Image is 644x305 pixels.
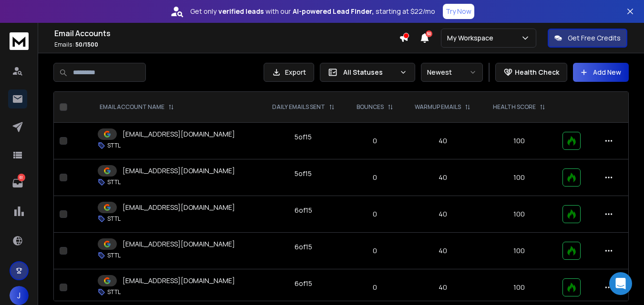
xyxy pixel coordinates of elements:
[446,7,471,16] p: Try Now
[295,206,312,215] div: 6 of 15
[18,174,25,181] p: 61
[54,41,399,49] p: Emails :
[482,159,557,196] td: 100
[352,283,398,292] p: 0
[10,286,29,305] button: J
[447,33,497,43] p: My Workspace
[295,132,312,142] div: 5 of 15
[123,239,235,249] p: [EMAIL_ADDRESS][DOMAIN_NAME]
[190,7,435,16] p: Get only with our starting at $22/mo
[404,159,482,196] td: 40
[609,272,632,295] div: Open Intercom Messenger
[443,4,474,19] button: Try Now
[293,7,374,16] strong: AI-powered Lead Finder,
[482,123,557,159] td: 100
[404,123,482,159] td: 40
[493,103,536,111] p: HEALTH SCORE
[123,166,235,176] p: [EMAIL_ADDRESS][DOMAIN_NAME]
[573,63,629,82] button: Add New
[75,40,98,49] span: 50 / 1500
[568,33,621,43] p: Get Free Credits
[107,178,121,186] p: STTL
[264,63,314,82] button: Export
[352,173,398,182] p: 0
[482,233,557,269] td: 100
[54,28,399,39] h1: Email Accounts
[100,103,174,111] div: EMAIL ACCOUNT NAME
[404,233,482,269] td: 40
[107,288,121,296] p: STTL
[352,136,398,146] p: 0
[295,279,312,288] div: 6 of 15
[8,174,27,193] a: 61
[272,103,325,111] p: DAILY EMAILS SENT
[218,7,264,16] strong: verified leads
[343,68,396,77] p: All Statuses
[352,246,398,256] p: 0
[123,276,235,285] p: [EMAIL_ADDRESS][DOMAIN_NAME]
[352,209,398,219] p: 0
[515,68,559,77] p: Health Check
[123,203,235,212] p: [EMAIL_ADDRESS][DOMAIN_NAME]
[107,142,121,149] p: STTL
[415,103,461,111] p: WARMUP EMAILS
[404,196,482,233] td: 40
[495,63,567,82] button: Health Check
[295,242,312,252] div: 6 of 15
[10,32,29,50] img: logo
[421,63,483,82] button: Newest
[123,129,235,139] p: [EMAIL_ADDRESS][DOMAIN_NAME]
[548,29,627,48] button: Get Free Credits
[426,30,432,37] span: 50
[482,196,557,233] td: 100
[295,169,312,178] div: 5 of 15
[357,103,384,111] p: BOUNCES
[107,215,121,223] p: STTL
[107,252,121,259] p: STTL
